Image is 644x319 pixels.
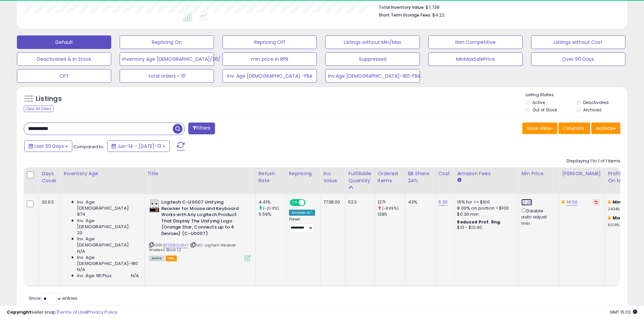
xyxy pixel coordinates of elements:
span: Inv. Age [DEMOGRAPHIC_DATA]-180: [77,255,139,267]
button: CPT [17,69,111,83]
div: Fulfillable Quantity [348,170,372,184]
div: 43% [408,199,430,205]
div: Return Rate [259,170,283,184]
button: Actions [591,123,620,134]
span: Last 30 Days [34,143,64,150]
button: MinMaxSalePrice [428,52,523,66]
span: Jun-14 - [DATE]-13 [117,143,161,150]
label: Out of Stock [532,107,557,113]
span: Inv. Age [DEMOGRAPHIC_DATA]: [77,218,139,230]
button: Inventory Age [DEMOGRAPHIC_DATA]/26/ [120,52,214,66]
b: Min: [613,199,623,205]
button: Save View [522,123,557,134]
div: 1271 [378,199,405,205]
b: Short Term Storage Fees: [379,12,431,18]
span: 2025-08-13 15:02 GMT [610,309,637,315]
div: Min Price [521,170,556,177]
div: seller snap | | [7,309,117,316]
a: 5.30 [438,199,448,206]
li: $7,738 [379,3,615,11]
div: Inventory Age [64,170,141,177]
span: FBA [166,256,177,261]
label: Deactivated [583,100,609,105]
div: 8.00% on portion > $100 [457,205,513,211]
button: Default [17,35,111,49]
div: ASIN: [149,199,251,260]
div: 1395 [378,211,405,217]
button: Repricing On [120,35,214,49]
span: OFF [304,200,315,206]
span: Inv. Age 181 Plus: [77,273,113,279]
div: 523 [348,199,369,205]
p: Listing States: [526,92,627,98]
span: | SKU: Logitech Receiver Wireless Black L2 [149,242,236,252]
div: Days Cover [42,170,58,184]
div: Disable auto adjust min [521,207,554,227]
a: Terms of Use [58,309,87,315]
button: Filters [188,123,215,134]
div: Cost [438,170,452,177]
span: Compared to: [73,143,104,150]
div: 5.59% [259,211,286,217]
a: B0058OU8VY [163,242,189,248]
div: Amazon AI * [289,210,315,216]
img: 31FL2OtKkqL._SL40_.jpg [149,199,160,213]
small: Amazon Fees. [457,177,461,183]
button: Columns [558,123,590,134]
button: Listings without Min/Max [325,35,420,49]
div: Displaying 1 to 1 of 1 items [567,158,620,164]
h5: Listings [36,94,62,104]
span: N/A [77,267,85,273]
button: Inv.Age [DEMOGRAPHIC_DATA]-180-FBA [325,69,420,83]
button: Jun-14 - [DATE]-13 [107,140,170,152]
span: Inv. Age [DEMOGRAPHIC_DATA]: [77,199,139,211]
span: $4.22 [432,12,445,18]
a: 14.50 [567,199,578,206]
b: Max: [613,215,624,221]
div: Title [147,170,253,177]
button: Suppressed [325,52,420,66]
span: 874 [77,211,85,217]
b: Reduced Prof. Rng. [457,219,501,225]
button: Over 90 Days [531,52,625,66]
a: Privacy Policy [88,309,117,315]
button: Non Competitive [428,35,523,49]
div: 7738.00 [323,199,340,205]
div: Clear All Filters [24,106,54,112]
span: ON [290,200,299,206]
div: $0.30 min [457,211,513,217]
b: Logitech C-U0007 Unifying Receiver for Mouse and Keyboard Works with Any Logitech Product That Di... [161,199,243,238]
span: 20 [77,230,82,236]
div: Inv. value [323,170,342,184]
span: All listings currently available for purchase on Amazon [149,256,165,261]
span: Inv. Age [DEMOGRAPHIC_DATA]: [77,236,139,248]
b: Total Inventory Value: [379,4,425,10]
button: Listings without Cost [531,35,625,49]
div: Preset: [289,217,315,232]
small: (-8.89%) [382,206,399,211]
button: Inv. Age [DEMOGRAPHIC_DATA] -FBA [222,69,317,83]
div: [PERSON_NAME] [562,170,602,177]
span: N/A [77,248,85,255]
label: Active [532,100,545,105]
div: $10 - $10.90 [457,225,513,231]
div: Repricing [289,170,318,177]
span: N/A [131,273,139,279]
div: BB Share 24h. [408,170,433,184]
span: Show: entries [29,295,77,301]
button: min price in RPR [222,52,317,66]
div: 33.63 [42,199,55,205]
small: (-21.11%) [263,206,279,211]
button: Last 30 Days [24,140,72,152]
div: Amazon Fees [457,170,516,177]
div: 4.41% [259,199,286,205]
span: Columns [563,125,584,132]
button: Repricing Off [222,35,317,49]
label: Archived [583,107,601,113]
div: Ordered Items [378,170,402,184]
div: 15% for <= $100 [457,199,513,205]
strong: Copyright [7,309,31,315]
a: 12.26 [521,199,532,206]
button: Deactivated & In Stock [17,52,111,66]
button: total orders < 10 [120,69,214,83]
